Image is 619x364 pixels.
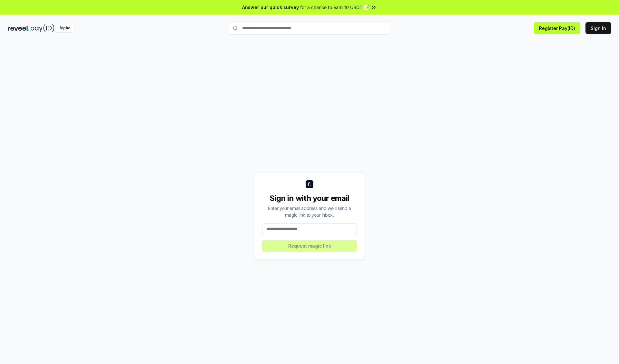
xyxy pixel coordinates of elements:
button: Register Pay(ID) [534,22,580,34]
img: pay_id [31,24,54,32]
img: reveel_dark [8,24,29,32]
div: Enter your email address and we’ll send a magic link to your inbox. [262,205,357,218]
button: Sign In [585,22,611,34]
span: Answer our quick survey [242,4,299,11]
img: logo_small [306,180,313,188]
span: for a chance to earn 10 USDT 📝 [300,4,369,11]
div: Sign in with your email [262,193,357,203]
div: Alpha [56,24,74,32]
